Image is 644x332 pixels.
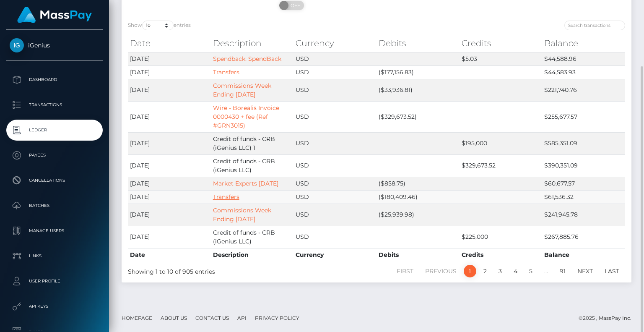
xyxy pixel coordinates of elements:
[6,296,103,317] a: API Keys
[377,177,460,190] td: ($858.75)
[6,120,103,141] a: Ledger
[211,35,294,52] th: Description
[555,265,570,277] a: 91
[579,314,638,323] div: © 2025 , MassPay Inc.
[377,248,460,261] th: Debits
[142,21,174,30] select: Showentries
[128,190,211,204] td: [DATE]
[128,226,211,248] td: [DATE]
[213,104,279,129] a: Wire - Borealis Invoice 0000430 + fee (Ref #GRN3015)
[460,226,543,248] td: $225,000
[10,250,99,262] p: Links
[10,149,99,162] p: Payees
[213,193,239,201] a: Transfers
[10,199,99,212] p: Batches
[128,154,211,177] td: [DATE]
[542,65,625,79] td: $44,583.93
[542,154,625,177] td: $390,351.09
[377,101,460,132] td: ($329,673.52)
[542,35,625,52] th: Balance
[128,52,211,65] td: [DATE]
[213,82,271,98] a: Commissions Week Ending [DATE]
[525,265,537,277] a: 5
[6,271,103,292] a: User Profile
[464,265,476,277] a: 1
[293,35,377,52] th: Currency
[6,42,103,49] span: iGenius
[377,35,460,52] th: Debits
[128,101,211,132] td: [DATE]
[377,65,460,79] td: ($177,156.83)
[128,204,211,226] td: [DATE]
[10,38,24,52] img: iGenius
[542,52,625,65] td: $44,588.96
[284,1,305,10] span: OFF
[542,226,625,248] td: $267,885.76
[377,190,460,204] td: ($180,409.46)
[293,190,377,204] td: USD
[509,265,522,277] a: 4
[252,311,303,324] a: Privacy Policy
[157,311,190,324] a: About Us
[118,311,156,324] a: Homepage
[128,132,211,154] td: [DATE]
[6,69,103,90] a: Dashboard
[211,154,294,177] td: Credit of funds - CRB (iGenius LLC)
[6,246,103,267] a: Links
[377,204,460,226] td: ($25,939.98)
[6,195,103,216] a: Batches
[128,35,211,52] th: Date
[211,132,294,154] td: Credit of funds - CRB (iGenius LLC) 1
[128,248,211,261] th: Date
[293,248,377,261] th: Currency
[460,35,543,52] th: Credits
[6,145,103,166] a: Payees
[494,265,506,277] a: 3
[213,207,271,223] a: Commissions Week Ending [DATE]
[542,204,625,226] td: $241,945.78
[479,265,491,277] a: 2
[293,154,377,177] td: USD
[460,132,543,154] td: $195,000
[600,265,624,277] a: Last
[542,177,625,190] td: $60,677.57
[213,55,281,63] a: Spendback: SpendBack
[213,180,278,187] a: Market Experts [DATE]
[542,190,625,204] td: $61,536.32
[10,99,99,111] p: Transactions
[293,79,377,101] td: USD
[211,226,294,248] td: Credit of funds - CRB (iGenius LLC)
[293,226,377,248] td: USD
[542,101,625,132] td: $255,677.57
[293,177,377,190] td: USD
[128,264,328,276] div: Showing 1 to 10 of 905 entries
[293,52,377,65] td: USD
[128,177,211,190] td: [DATE]
[10,225,99,237] p: Manage Users
[460,52,543,65] td: $5.03
[542,132,625,154] td: $585,351.09
[293,132,377,154] td: USD
[10,73,99,86] p: Dashboard
[10,174,99,187] p: Cancellations
[564,21,625,30] input: Search transactions
[293,204,377,226] td: USD
[10,124,99,136] p: Ledger
[460,154,543,177] td: $329,673.52
[6,94,103,115] a: Transactions
[192,311,232,324] a: Contact Us
[213,68,239,76] a: Transfers
[234,311,250,324] a: API
[542,248,625,261] th: Balance
[573,265,597,277] a: Next
[211,248,294,261] th: Description
[10,275,99,288] p: User Profile
[542,79,625,101] td: $221,740.76
[6,170,103,191] a: Cancellations
[293,101,377,132] td: USD
[17,7,92,23] img: MassPay Logo
[128,21,191,30] label: Show entries
[377,79,460,101] td: ($33,936.81)
[6,220,103,241] a: Manage Users
[128,79,211,101] td: [DATE]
